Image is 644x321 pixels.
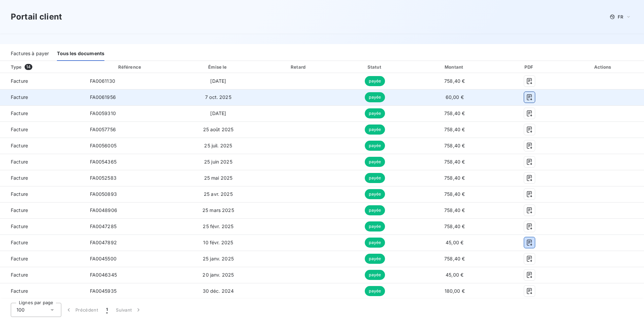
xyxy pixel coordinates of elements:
span: 758,40 € [444,191,465,197]
span: 14 [25,64,32,70]
span: FA0054365 [90,159,117,165]
div: Actions [564,64,643,70]
span: Facture [5,126,79,133]
span: FA0057756 [90,127,116,132]
span: 45,00 € [446,240,463,245]
h3: Portail client [11,11,62,23]
div: Retard [262,64,336,70]
span: payée [365,76,385,86]
span: Facture [5,223,79,230]
span: FR [618,14,623,20]
span: Facture [5,191,79,198]
span: payée [365,286,385,296]
span: payée [365,141,385,151]
span: Facture [5,207,79,214]
div: Tous les documents [57,47,104,61]
span: 758,40 € [444,143,465,148]
span: Facture [5,110,79,117]
div: Émise le [178,64,259,70]
span: 758,40 € [444,127,465,132]
span: Facture [5,142,79,149]
span: payée [365,270,385,280]
span: FA0050893 [90,191,117,197]
span: payée [365,254,385,264]
span: FA0047892 [90,240,117,245]
span: FA0045935 [90,288,117,294]
span: 25 août 2025 [203,127,234,132]
span: 758,40 € [444,223,465,229]
span: [DATE] [210,110,226,116]
button: 1 [102,303,112,317]
div: Factures à payer [11,47,49,61]
span: 25 mars 2025 [202,207,234,213]
span: FA0056005 [90,143,117,148]
span: 758,40 € [444,256,465,261]
span: payée [365,221,385,231]
span: payée [365,92,385,102]
span: 25 juil. 2025 [204,143,232,148]
span: 758,40 € [444,207,465,213]
span: 25 mai 2025 [204,175,233,181]
div: Montant [414,64,495,70]
div: Référence [118,64,141,70]
span: FA0048906 [90,207,117,213]
span: payée [365,205,385,215]
span: FA0052583 [90,175,117,181]
span: 758,40 € [444,159,465,165]
span: Facture [5,239,79,246]
span: payée [365,189,385,199]
span: payée [365,238,385,248]
span: 758,40 € [444,78,465,84]
span: 758,40 € [444,175,465,181]
span: 25 juin 2025 [204,159,232,165]
span: 100 [17,307,25,313]
span: payée [365,124,385,135]
span: Facture [5,272,79,278]
span: 180,00 € [445,288,465,294]
div: Type [7,64,83,70]
span: 25 janv. 2025 [203,256,234,261]
span: Facture [5,255,79,262]
span: 45,00 € [446,272,463,278]
span: 30 déc. 2024 [203,288,234,294]
span: FA0046345 [90,272,117,278]
span: 10 févr. 2025 [203,240,233,245]
span: FA0061130 [90,78,115,84]
span: payée [365,173,385,183]
span: Facture [5,288,79,294]
span: FA0045500 [90,256,117,261]
button: Précédent [61,303,102,317]
span: 758,40 € [444,110,465,116]
div: PDF [498,64,561,70]
button: Suivant [112,303,146,317]
span: FA0061956 [90,94,116,100]
span: Facture [5,158,79,165]
span: Facture [5,94,79,101]
span: payée [365,108,385,118]
span: 25 févr. 2025 [203,223,233,229]
span: payée [365,157,385,167]
span: 60,00 € [446,94,464,100]
span: [DATE] [210,78,226,84]
span: FA0047285 [90,223,117,229]
span: 1 [106,307,108,313]
span: Facture [5,175,79,181]
span: 7 oct. 2025 [205,94,231,100]
span: FA0059310 [90,110,116,116]
span: 20 janv. 2025 [202,272,234,278]
div: Statut [339,64,412,70]
span: 25 avr. 2025 [204,191,233,197]
span: Facture [5,78,79,84]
